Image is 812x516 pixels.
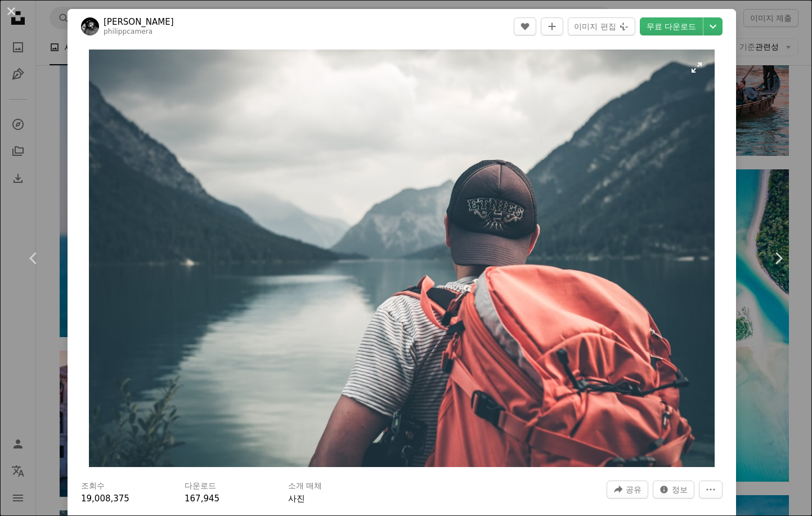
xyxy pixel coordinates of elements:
[703,17,723,35] button: 다운로드 크기 선택
[89,50,715,467] img: 낮에 물과 산을 마주보고 있는 빨간 하이킹 배낭을 멘 남자
[185,493,219,504] span: 167,945
[288,481,322,492] h3: 소개 매체
[699,481,723,499] button: 더 많은 작업
[81,481,105,492] h3: 조회수
[626,481,641,498] span: 공유
[104,16,174,28] a: [PERSON_NAME]
[104,28,152,35] a: philippcamera
[672,481,688,498] span: 정보
[89,50,715,467] button: 이 이미지 확대
[185,481,216,492] h3: 다운로드
[541,17,563,35] button: 컬렉션에 추가
[81,493,129,504] span: 19,008,375
[744,204,812,312] a: 다음
[568,17,635,35] button: 이미지 편집
[640,17,703,35] a: 무료 다운로드
[653,481,694,499] button: 이 이미지 관련 통계
[607,481,648,499] button: 이 이미지 공유
[514,17,536,35] button: 좋아요
[81,17,99,35] img: Philipp Kämmerer의 프로필로 이동
[288,493,305,504] a: 사진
